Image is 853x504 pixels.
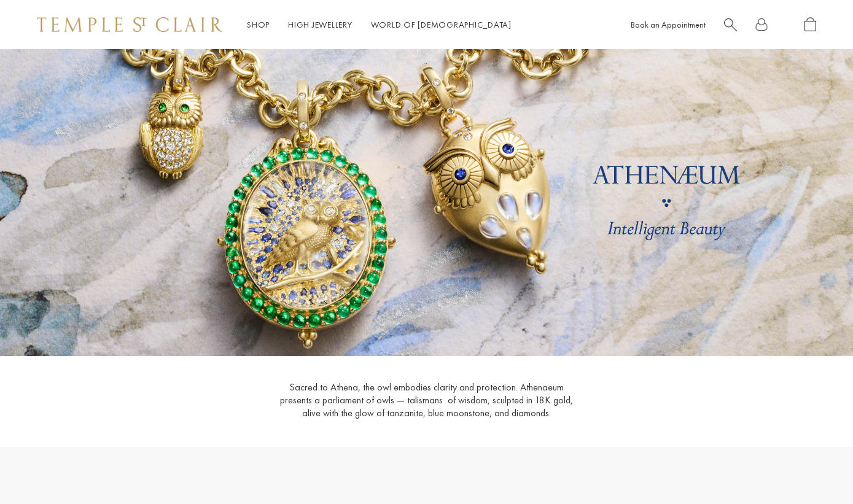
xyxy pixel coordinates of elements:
[631,19,706,30] a: Book an Appointment
[247,19,270,30] a: ShopShop
[724,17,737,33] a: Search
[247,17,512,33] nav: Main navigation
[273,381,580,419] p: Sacred to Athena, the owl embodies clarity and protection. Athenaeum presents a parliament of owl...
[371,19,512,30] a: World of [DEMOGRAPHIC_DATA]World of [DEMOGRAPHIC_DATA]
[288,19,352,30] a: High JewelleryHigh Jewellery
[804,17,816,33] a: Open Shopping Bag
[37,17,222,32] img: Temple St. Clair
